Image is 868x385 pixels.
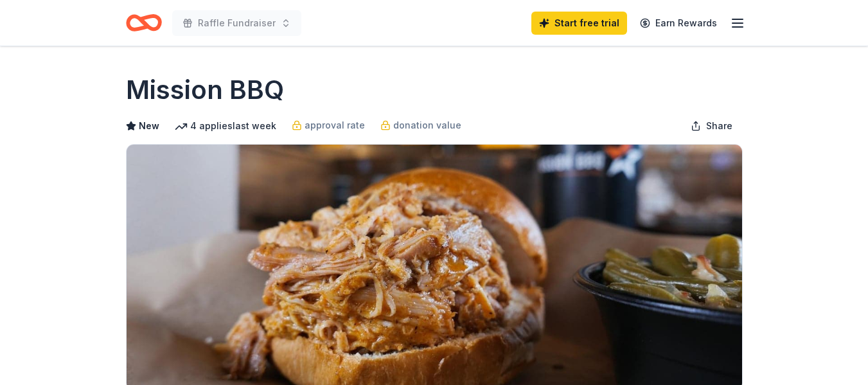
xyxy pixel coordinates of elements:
[126,8,162,38] a: Home
[305,118,365,133] span: approval rate
[175,118,276,134] div: 4 applies last week
[198,15,276,31] span: Raffle Fundraiser
[632,12,725,35] a: Earn Rewards
[380,118,461,133] a: donation value
[393,118,461,133] span: donation value
[531,12,627,35] a: Start free trial
[680,113,743,139] button: Share
[172,10,301,36] button: Raffle Fundraiser
[706,118,732,134] span: Share
[292,118,365,133] a: approval rate
[139,118,159,134] span: New
[126,72,284,108] h1: Mission BBQ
